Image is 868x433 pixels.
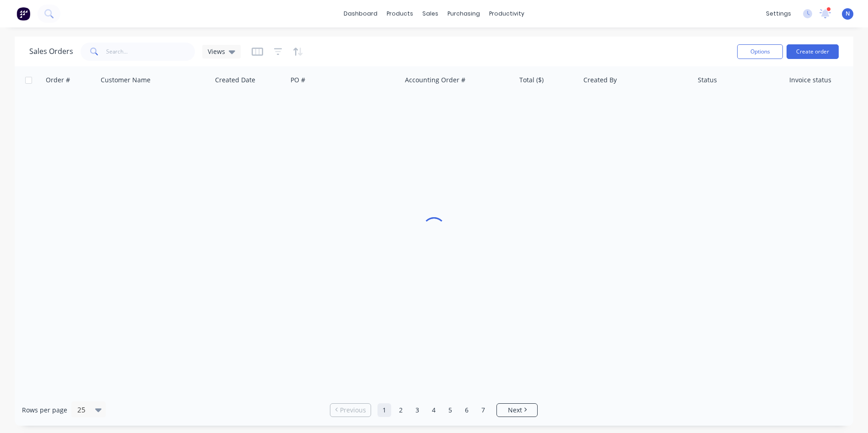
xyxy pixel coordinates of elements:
ul: Pagination [326,403,541,417]
div: Order # [46,75,70,85]
div: Status [698,75,717,85]
div: products [382,7,418,21]
div: Accounting Order # [405,75,465,85]
div: settings [761,7,796,21]
div: purchasing [443,7,485,21]
span: Views [208,47,225,56]
span: Rows per page [22,406,67,415]
a: Page 4 [427,403,441,417]
div: productivity [485,7,529,21]
div: sales [418,7,443,21]
a: Page 3 [410,403,424,417]
a: Page 2 [394,403,408,417]
h1: Sales Orders [29,47,73,56]
a: Previous page [330,406,371,415]
a: Page 6 [460,403,474,417]
button: Create order [787,44,839,59]
a: Next page [497,406,537,415]
button: Options [737,44,783,59]
span: N [846,10,850,18]
span: Previous [340,406,366,415]
div: Total ($) [519,75,544,85]
div: PO # [291,75,305,85]
a: dashboard [339,7,382,21]
div: Customer Name [101,75,151,85]
div: Invoice status [789,75,831,85]
span: Next [508,406,522,415]
a: Page 7 [476,403,490,417]
input: Search... [106,43,195,61]
a: Page 5 [443,403,457,417]
a: Page 1 is your current page [377,403,391,417]
div: Created By [583,75,617,85]
img: Factory [16,7,30,21]
div: Created Date [215,75,255,85]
